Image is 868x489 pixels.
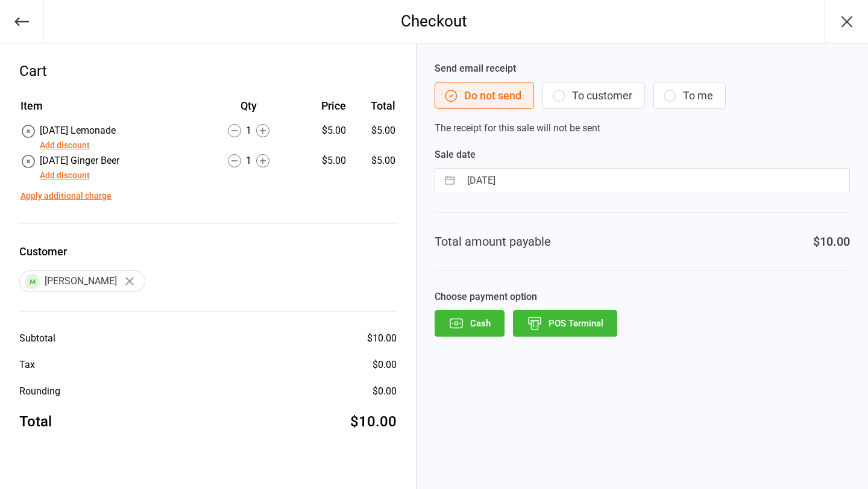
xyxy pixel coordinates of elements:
[373,384,397,399] div: $0.00
[19,60,397,82] div: Cart
[435,61,850,76] label: Send email receipt
[542,82,645,109] button: To customer
[299,154,347,168] div: $5.00
[435,232,551,251] div: Total amount payable
[200,123,297,138] div: 1
[435,61,850,135] div: The receipt for this sale will not be sent
[813,232,850,251] div: $10.00
[19,411,52,432] div: Total
[351,98,395,122] th: Total
[19,358,35,372] div: Tax
[40,125,116,136] span: [DATE] Lemonade
[435,82,534,109] button: Do not send
[435,290,850,304] label: Choose payment option
[200,98,297,122] th: Qty
[351,123,395,152] td: $5.00
[373,358,397,372] div: $0.00
[351,154,395,182] td: $5.00
[20,190,112,202] button: Apply additional charge
[299,98,347,114] div: Price
[299,123,347,138] div: $5.00
[200,154,297,168] div: 1
[20,98,198,122] th: Item
[367,331,397,346] div: $10.00
[653,82,726,109] button: To me
[19,384,60,399] div: Rounding
[19,331,55,346] div: Subtotal
[40,169,90,182] button: Add discount
[19,243,397,260] label: Customer
[40,139,90,152] button: Add discount
[19,270,145,292] div: [PERSON_NAME]
[435,310,505,337] button: Cash
[513,310,617,337] button: POS Terminal
[350,411,397,432] div: $10.00
[40,155,119,166] span: [DATE] Ginger Beer
[435,148,850,162] label: Sale date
